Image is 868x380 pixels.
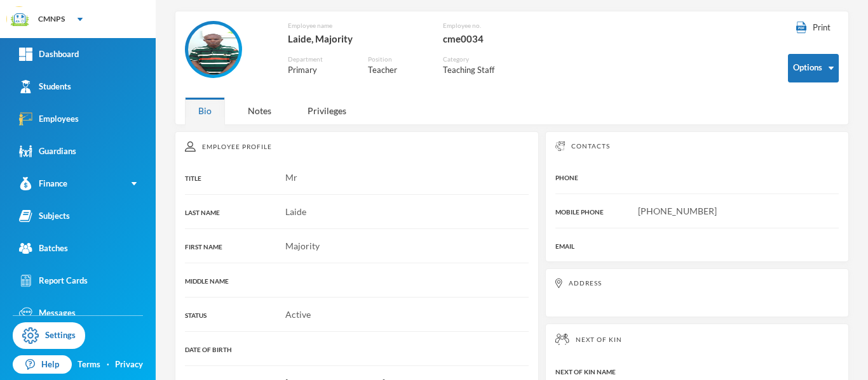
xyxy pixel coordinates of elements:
img: logo [7,7,32,32]
div: Employee Profile [185,141,529,152]
a: Privacy [115,358,143,371]
a: Settings [13,322,85,349]
div: · [107,358,109,371]
div: Department [288,55,349,64]
div: Employee no. [443,21,566,30]
div: Employees [19,112,79,126]
div: CMNPS [38,13,65,25]
div: cme0034 [443,30,566,47]
div: Teaching Staff [443,64,521,77]
div: Report Cards [19,274,88,287]
div: Next of Kin [555,334,839,345]
span: NEXT OF KIN NAME [555,368,616,376]
div: Batches [19,242,68,255]
div: Subjects [19,209,70,223]
img: EMPLOYEE [188,24,239,75]
span: PHONE [555,174,578,181]
div: Primary [288,64,349,77]
div: Finance [19,177,67,190]
span: Laide [285,206,306,217]
div: Guardians [19,145,76,158]
span: MIDDLE NAME [185,277,229,285]
div: Contacts [555,141,839,151]
button: Print [788,21,839,35]
div: Bio [185,97,225,124]
span: [PHONE_NUMBER] [638,206,717,216]
div: Teacher [368,64,424,77]
span: DATE OF BIRTH [185,346,232,353]
div: Category [443,55,521,64]
div: Privileges [294,97,360,124]
div: Employee name [288,21,424,30]
span: Active [285,309,311,320]
div: Notes [234,97,285,124]
div: Messages [19,306,76,320]
div: Laide, Majority [288,30,424,47]
div: Position [368,55,424,64]
a: Terms [78,358,100,371]
span: EMAIL [555,242,574,250]
span: Majority [285,240,320,251]
span: Mr [285,172,297,183]
button: Options [788,54,839,82]
div: Dashboard [19,48,79,61]
a: Help [13,355,72,374]
div: Students [19,80,71,93]
div: Address [555,278,839,288]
